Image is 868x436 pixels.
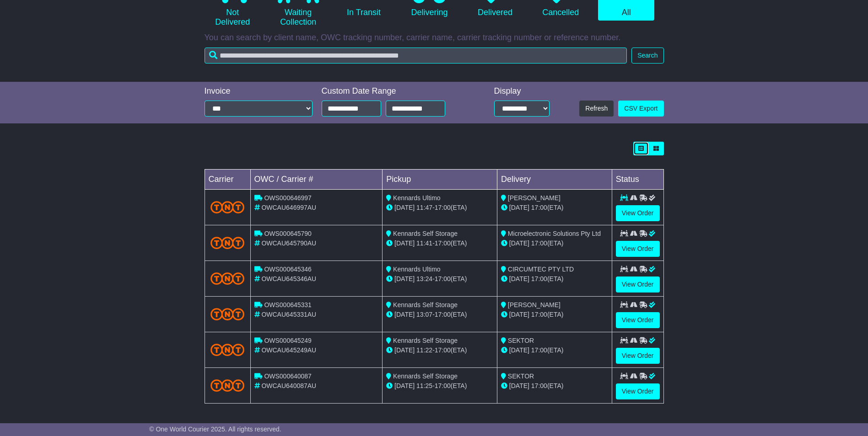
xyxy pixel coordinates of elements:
[261,311,316,318] span: OWCAU645331AU
[386,310,493,319] div: - (ETA)
[509,204,529,211] span: [DATE]
[264,337,312,344] span: OWS000645249
[508,337,534,344] span: SEKTOR
[386,239,493,248] div: - (ETA)
[205,170,250,190] td: Carrier
[264,301,312,308] span: OWS000645331
[531,382,547,389] span: 17:00
[261,275,316,282] span: OWCAU645346AU
[416,311,432,318] span: 13:07
[435,239,451,247] span: 17:00
[210,379,245,392] img: TNT_Domestic.png
[616,312,660,328] a: View Order
[509,239,529,247] span: [DATE]
[250,170,383,190] td: OWC / Carrier #
[205,86,313,96] div: Invoice
[393,230,458,237] span: Kennards Self Storage
[261,382,316,389] span: OWCAU640087AU
[261,346,316,354] span: OWCAU645249AU
[501,239,608,248] div: (ETA)
[509,346,529,354] span: [DATE]
[393,301,458,308] span: Kennards Self Storage
[210,201,245,213] img: TNT_Domestic.png
[416,346,432,354] span: 11:22
[416,275,432,282] span: 13:24
[508,301,561,308] span: [PERSON_NAME]
[393,266,441,273] span: Kennards Ultimo
[393,337,458,344] span: Kennards Self Storage
[394,311,415,318] span: [DATE]
[616,383,660,399] a: View Order
[508,266,574,273] span: CIRCUMTEC PTY LTD
[322,86,469,96] div: Custom Date Range
[531,204,547,211] span: 17:00
[531,275,547,282] span: 17:00
[394,275,415,282] span: [DATE]
[261,204,316,211] span: OWCAU646997AU
[264,194,312,202] span: OWS000646997
[264,230,312,237] span: OWS000645790
[264,372,312,380] span: OWS000640087
[394,382,415,389] span: [DATE]
[435,382,451,389] span: 17:00
[393,372,458,380] span: Kennards Self Storage
[210,237,245,249] img: TNT_Domestic.png
[509,275,529,282] span: [DATE]
[531,239,547,247] span: 17:00
[205,33,664,43] p: You can search by client name, OWC tracking number, carrier name, carrier tracking number or refe...
[501,346,608,355] div: (ETA)
[261,239,316,247] span: OWCAU645790AU
[386,274,493,284] div: - (ETA)
[508,194,561,202] span: [PERSON_NAME]
[509,382,529,389] span: [DATE]
[264,266,312,273] span: OWS000645346
[393,194,441,202] span: Kennards Ultimo
[501,310,608,319] div: (ETA)
[210,272,245,285] img: TNT_Domestic.png
[383,170,497,190] td: Pickup
[394,204,415,211] span: [DATE]
[435,275,451,282] span: 17:00
[386,346,493,355] div: - (ETA)
[394,239,415,247] span: [DATE]
[435,346,451,354] span: 17:00
[416,239,432,247] span: 11:41
[531,346,547,354] span: 17:00
[616,276,660,292] a: View Order
[508,230,601,237] span: Microelectronic Solutions Pty Ltd
[616,241,660,257] a: View Order
[508,372,534,380] span: SEKTOR
[497,170,612,190] td: Delivery
[631,48,663,64] button: Search
[210,344,245,356] img: TNT_Domestic.png
[394,346,415,354] span: [DATE]
[210,308,245,320] img: TNT_Domestic.png
[616,205,660,221] a: View Order
[501,381,608,391] div: (ETA)
[386,381,493,391] div: - (ETA)
[618,101,663,117] a: CSV Export
[531,311,547,318] span: 17:00
[149,425,281,433] span: © One World Courier 2025. All rights reserved.
[616,348,660,364] a: View Order
[435,204,451,211] span: 17:00
[501,274,608,284] div: (ETA)
[501,203,608,213] div: (ETA)
[494,86,550,96] div: Display
[579,101,614,117] button: Refresh
[612,170,663,190] td: Status
[416,204,432,211] span: 11:47
[416,382,432,389] span: 11:25
[509,311,529,318] span: [DATE]
[435,311,451,318] span: 17:00
[386,203,493,213] div: - (ETA)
